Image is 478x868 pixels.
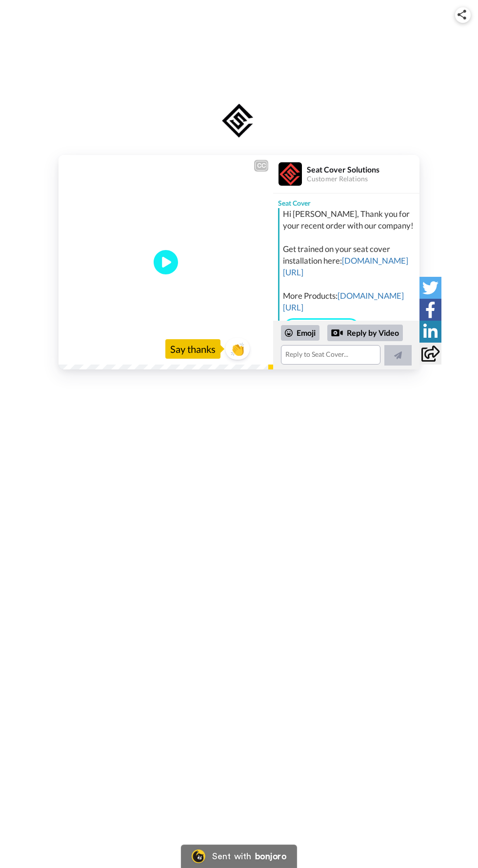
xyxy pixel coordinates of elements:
div: Customer Relations [307,175,419,183]
div: Say thanks [165,339,220,359]
span: 0:00 [65,345,82,357]
a: [DOMAIN_NAME][URL] [283,290,404,312]
img: logo [219,101,259,140]
div: CC [255,161,267,171]
div: Hi [PERSON_NAME], Thank you for your recent order with our company! Get trained on your seat cove... [283,208,417,313]
a: [DOMAIN_NAME][URL] [283,255,408,277]
div: Emoji [281,325,319,341]
span: 0:41 [90,345,107,357]
img: Profile Image [279,162,302,186]
div: Reply by Video [327,325,403,341]
span: / [84,345,88,357]
img: ic_share.svg [458,10,466,19]
div: Reply by Video [331,327,343,339]
a: Install Videos [283,318,360,339]
span: 👏 [225,341,250,357]
img: Full screen [255,346,264,356]
button: 👏 [225,338,250,360]
div: Seat Cover Solutions [307,165,419,174]
div: Seat Cover [273,193,419,208]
